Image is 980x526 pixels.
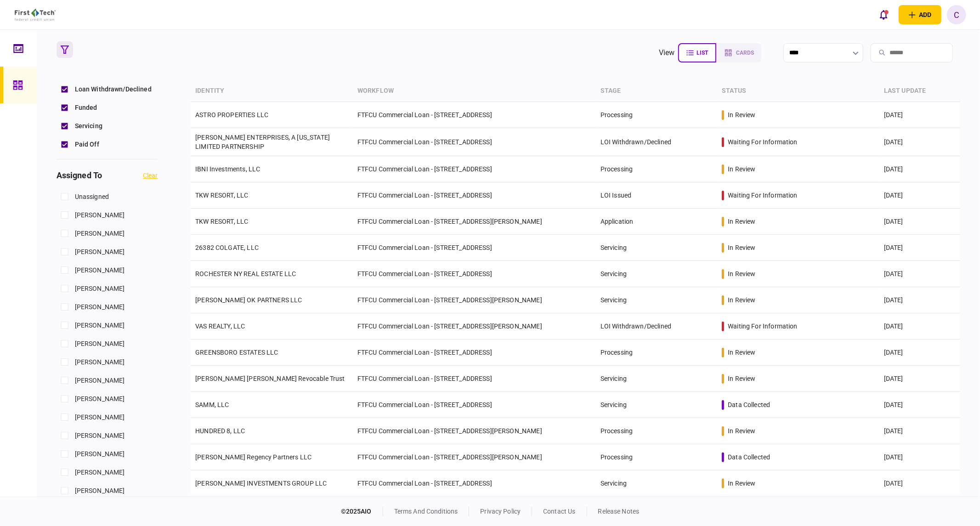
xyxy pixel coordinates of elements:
td: FTFCU Commercial Loan - [STREET_ADDRESS] [353,339,596,366]
span: list [697,50,708,56]
td: Servicing [596,392,717,418]
a: [PERSON_NAME] [PERSON_NAME] Revocable Trust [195,375,345,382]
span: [PERSON_NAME] [75,321,125,330]
button: C [947,5,966,24]
td: FTFCU Commercial Loan - [STREET_ADDRESS] [353,128,596,156]
a: TKW RESORT, LLC [195,192,248,199]
th: status [717,80,879,102]
span: Funded [75,103,97,113]
span: unassigned [75,192,109,202]
td: [DATE] [879,287,960,313]
div: in review [728,479,755,488]
div: in review [728,164,755,174]
a: [PERSON_NAME] INVESTMENTS GROUP LLC [195,480,327,487]
div: waiting for information [728,191,797,200]
td: LOI Issued [596,182,717,209]
td: FTFCU Commercial Loan - [STREET_ADDRESS][PERSON_NAME] [353,287,596,313]
span: [PERSON_NAME] [75,376,125,385]
th: stage [596,80,717,102]
div: in review [728,426,755,436]
th: workflow [353,80,596,102]
span: Paid Off [75,140,99,149]
span: [PERSON_NAME] [75,266,125,275]
td: [DATE] [879,418,960,444]
td: [DATE] [879,470,960,497]
td: Servicing [596,470,717,497]
div: in review [728,295,755,305]
td: LOI Withdrawn/Declined [596,313,717,339]
td: Processing [596,444,717,470]
td: [DATE] [879,102,960,128]
span: [PERSON_NAME] [75,468,125,477]
span: [PERSON_NAME] [75,413,125,422]
a: [PERSON_NAME] ENTERPRISES, A [US_STATE] LIMITED PARTNERSHIP [195,134,330,150]
td: [DATE] [879,392,960,418]
div: in review [728,110,755,119]
a: contact us [543,508,575,515]
span: [PERSON_NAME] [75,431,125,441]
td: Servicing [596,261,717,287]
td: [DATE] [879,444,960,470]
span: [PERSON_NAME] [75,449,125,459]
td: Processing [596,102,717,128]
td: FTFCU Commercial Loan - [STREET_ADDRESS][PERSON_NAME] [353,444,596,470]
td: FTFCU Commercial Loan - [STREET_ADDRESS] [353,392,596,418]
td: Processing [596,156,717,182]
a: privacy policy [480,508,521,515]
a: release notes [598,508,640,515]
a: ASTRO PROPERTIES LLC [195,111,268,119]
td: Servicing [596,287,717,313]
span: [PERSON_NAME] [75,339,125,349]
button: list [678,43,716,62]
a: 26382 COLGATE, LLC [195,244,259,251]
td: [DATE] [879,261,960,287]
td: FTFCU Commercial Loan - [STREET_ADDRESS] [353,156,596,182]
td: Processing [596,418,717,444]
button: clear [143,172,158,179]
a: ROCHESTER NY REAL ESTATE LLC [195,270,296,277]
div: in review [728,374,755,383]
div: waiting for information [728,137,797,147]
a: terms and conditions [394,508,458,515]
button: cards [716,43,761,62]
span: [PERSON_NAME] [75,394,125,404]
td: FTFCU Commercial Loan - [STREET_ADDRESS] [353,102,596,128]
th: identity [191,80,353,102]
span: [PERSON_NAME] [75,486,125,496]
td: FTFCU Commercial Loan - [STREET_ADDRESS][PERSON_NAME] [353,209,596,235]
a: TKW RESORT, LLC [195,218,248,225]
td: [DATE] [879,156,960,182]
button: open notifications list [874,5,893,24]
td: [DATE] [879,366,960,392]
td: FTFCU Commercial Loan - [STREET_ADDRESS][PERSON_NAME] [353,313,596,339]
div: in review [728,217,755,226]
span: Servicing [75,121,102,131]
td: [DATE] [879,182,960,209]
a: GREENSBORO ESTATES LLC [195,349,278,356]
span: Loan Withdrawn/Declined [75,85,152,94]
td: Servicing [596,235,717,261]
td: FTFCU Commercial Loan - [STREET_ADDRESS] [353,366,596,392]
td: LOI Withdrawn/Declined [596,128,717,156]
div: in review [728,348,755,357]
div: in review [728,243,755,252]
td: FTFCU Commercial Loan - [STREET_ADDRESS] [353,235,596,261]
span: [PERSON_NAME] [75,247,125,257]
td: Application [596,209,717,235]
div: data collected [728,452,770,462]
h3: assigned to [57,171,102,180]
td: [DATE] [879,209,960,235]
th: last update [879,80,960,102]
div: © 2025 AIO [341,507,383,516]
span: [PERSON_NAME] [75,284,125,294]
div: view [659,47,675,58]
div: waiting for information [728,322,797,331]
a: IBNI Investments, LLC [195,165,260,173]
td: [DATE] [879,339,960,366]
span: [PERSON_NAME] [75,210,125,220]
a: VAS REALTY, LLC [195,322,245,330]
a: HUNDRED 8, LLC [195,427,245,435]
span: [PERSON_NAME] [75,302,125,312]
button: open adding identity options [899,5,941,24]
div: data collected [728,400,770,409]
